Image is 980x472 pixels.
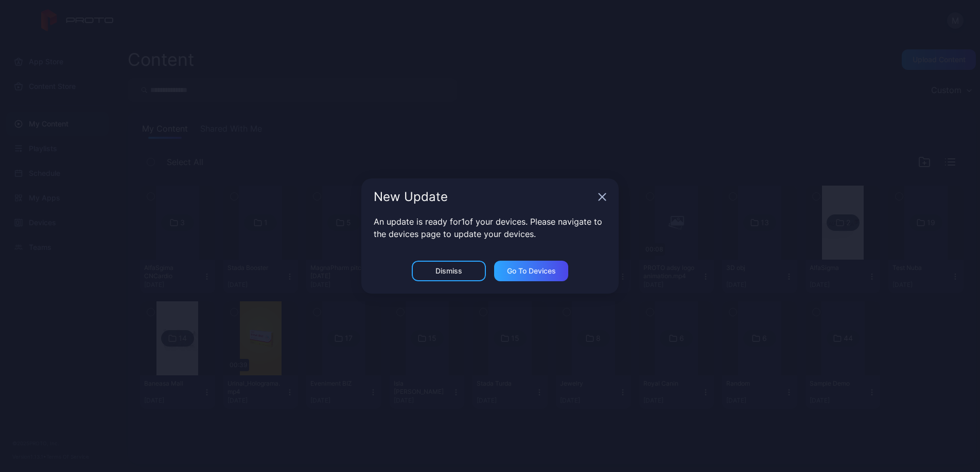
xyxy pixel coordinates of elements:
[412,261,486,281] button: Dismiss
[507,267,556,275] div: Go to devices
[374,215,606,240] p: An update is ready for 1 of your devices. Please navigate to the devices page to update your devi...
[494,261,568,281] button: Go to devices
[435,267,462,275] div: Dismiss
[374,191,594,203] div: New Update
